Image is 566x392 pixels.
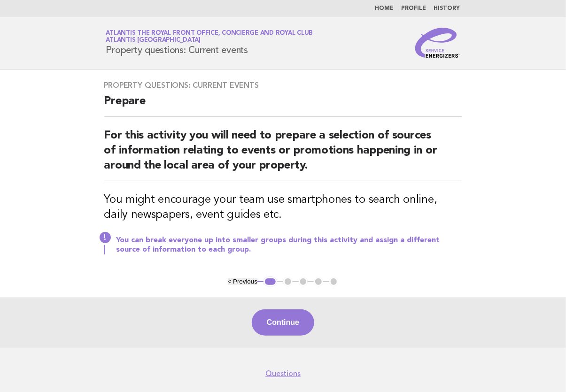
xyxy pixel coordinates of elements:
button: 1 [264,277,277,286]
button: Continue [252,309,314,336]
a: History [434,6,460,11]
a: Atlantis The Royal Front Office, Concierge and Royal ClubAtlantis [GEOGRAPHIC_DATA] [106,30,313,43]
h3: You might encourage your team use smartphones to search online, daily newspapers, event guides etc. [104,192,462,223]
h3: Property questions: Current events [104,81,462,90]
a: Profile [402,6,426,11]
h2: Prepare [104,94,462,117]
a: Questions [265,369,301,378]
a: Home [375,6,394,11]
h2: For this activity you will need to prepare a selection of sources of information relating to even... [104,128,462,181]
p: You can break everyone up into smaller groups during this activity and assign a different source ... [116,236,462,254]
span: Atlantis [GEOGRAPHIC_DATA] [106,38,201,44]
button: < Previous [228,278,257,285]
img: Service Energizers [415,28,460,58]
h1: Property questions: Current events [106,31,313,55]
